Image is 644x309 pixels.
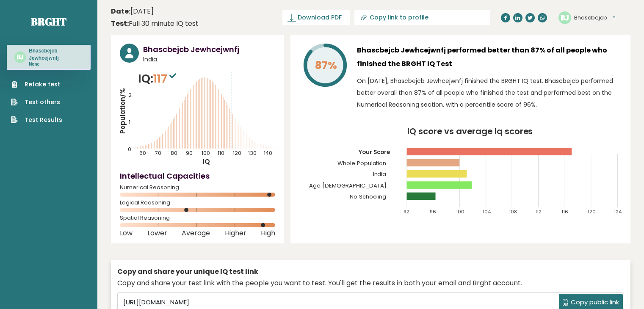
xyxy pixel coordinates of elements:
[282,10,350,25] a: Download PDF
[171,149,177,157] tspan: 80
[118,88,127,134] tspan: Population/%
[203,157,210,166] tspan: IQ
[143,55,275,64] span: India
[129,119,130,126] tspan: 1
[225,232,246,235] span: Higher
[337,159,387,167] tspan: Whole Population
[117,278,624,288] div: Copy and share your test link with the people you want to test. You'll get the results in both yo...
[456,208,465,215] tspan: 100
[120,216,275,220] span: Spatial Reasoning
[561,12,569,22] text: BJ
[120,170,275,182] h4: Intellectual Capacities
[147,232,167,235] span: Lower
[509,208,517,215] tspan: 108
[357,75,622,110] p: On [DATE], Bhascbejcb Jewhcejwnfj finished the BRGHT IQ test. Bhascbejcb performed better overall...
[29,47,83,61] h3: Bhascbejcb Jewhcejwnfj
[350,193,387,201] tspan: No Schooling
[111,6,130,16] b: Date:
[261,232,275,235] span: High
[248,149,257,157] tspan: 130
[153,71,178,86] span: 117
[357,44,622,71] h3: Bhascbejcb Jewhcejwnfj performed better than 87% of all people who finished the BRGHT IQ Test
[407,125,533,137] tspan: IQ score vs average Iq scores
[111,19,199,29] div: Full 30 minute IQ test
[315,58,337,73] tspan: 87%
[202,149,210,157] tspan: 100
[233,149,241,157] tspan: 120
[430,208,436,215] tspan: 96
[186,149,193,157] tspan: 90
[404,208,409,215] tspan: 92
[128,146,131,153] tspan: 0
[143,44,275,55] h3: Bhascbejcb Jewhcejwnfj
[31,15,66,28] a: Brght
[11,98,62,107] a: Test others
[120,232,133,235] span: Low
[120,186,275,189] span: Numerical Reasoning
[373,170,387,178] tspan: India
[614,208,622,215] tspan: 124
[535,208,542,215] tspan: 112
[588,208,596,215] tspan: 120
[358,148,390,156] tspan: Your Score
[561,208,568,215] tspan: 116
[574,14,615,22] button: Bhascbejcb
[117,267,624,277] div: Copy and share your unique IQ test link
[298,13,342,22] span: Download PDF
[128,91,132,99] tspan: 2
[264,149,272,157] tspan: 140
[483,208,491,215] tspan: 104
[29,61,83,67] p: None
[111,19,129,28] b: Test:
[120,201,275,204] span: Logical Reasoning
[309,182,387,190] tspan: Age [DEMOGRAPHIC_DATA]
[11,116,62,124] a: Test Results
[111,6,154,17] time: [DATE]
[140,149,146,157] tspan: 60
[17,53,24,61] text: BJ
[138,70,178,87] p: IQ:
[182,232,210,235] span: Average
[11,80,62,89] a: Retake test
[218,149,224,157] tspan: 110
[571,298,619,307] span: Copy public link
[155,149,161,157] tspan: 70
